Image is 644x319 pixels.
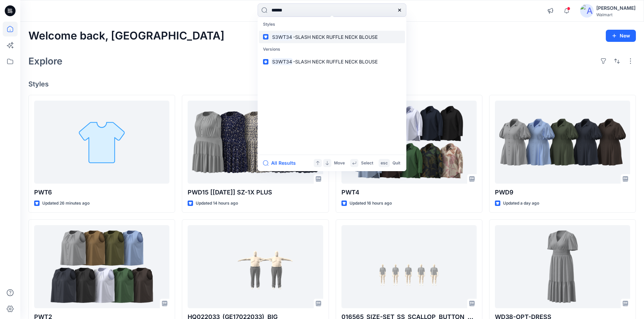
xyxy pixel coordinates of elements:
p: Updated 14 hours ago [196,200,238,207]
div: [PERSON_NAME] [596,4,636,12]
button: New [606,30,636,42]
mark: S3WT34 [271,33,293,41]
p: Updated a day ago [503,200,539,207]
h4: Styles [28,80,636,88]
a: S3WT34-SLASH NECK RUFFLE NECK BLOUSE [259,31,405,43]
p: esc [381,160,388,167]
span: -SLASH NECK RUFFLE NECK BLOUSE [293,59,378,64]
p: Versions [259,43,405,56]
h2: Explore [28,56,63,67]
a: PWT6 [34,101,169,184]
p: Styles [259,18,405,31]
p: PWD9 [495,188,630,197]
p: Updated 16 hours ago [350,200,392,207]
a: HQ022033_(GE17022033)_BIG [188,225,323,309]
a: 016565_SIZE-SET_SS_SCALLOP_BUTTON_DOWN [341,225,477,309]
a: S3WT34-SLASH NECK RUFFLE NECK BLOUSE [259,55,405,68]
a: PWD15 [27-09-25] SZ-1X PLUS [188,101,323,184]
p: Updated 26 minutes ago [42,200,90,207]
p: PWT6 [34,188,169,197]
p: Move [334,160,345,167]
div: Walmart [596,12,636,17]
a: PWT4 [341,101,477,184]
p: Select [361,160,373,167]
img: avatar [580,4,594,18]
p: PWD15 [[DATE]] SZ-1X PLUS [188,188,323,197]
a: PWT2 [34,225,169,309]
p: Quit [392,160,400,167]
mark: S3WT34 [271,58,293,65]
p: PWT4 [341,188,477,197]
span: -SLASH NECK RUFFLE NECK BLOUSE [293,34,378,40]
button: All Results [263,159,300,167]
h2: Welcome back, [GEOGRAPHIC_DATA] [28,30,224,42]
a: PWD9 [495,101,630,184]
a: WD38-OPT-DRESS [495,225,630,309]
